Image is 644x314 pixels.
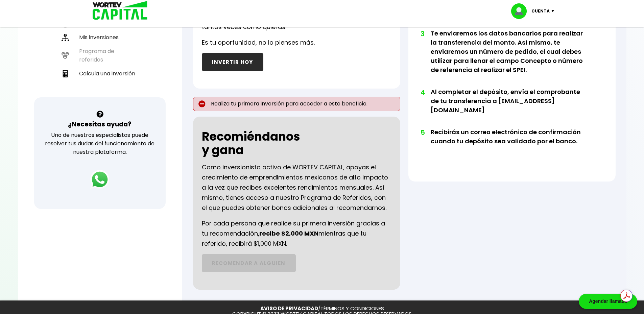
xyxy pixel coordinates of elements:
img: icon-down [550,10,559,12]
li: Al completar el depósito, envía el comprobante de tu transferencia a [EMAIL_ADDRESS][DOMAIN_NAME] [431,87,588,127]
img: profile-image [511,3,531,19]
p: Realiza tu primera inversión para acceder a este beneficio. [193,97,400,111]
p: / [260,306,384,312]
img: error-circle.027baa21.svg [198,100,206,107]
a: RECOMENDAR A ALGUIEN [202,254,296,272]
li: Recibirás un correo electrónico de confirmación cuando tu depósito sea validado por el banco. [431,127,588,159]
p: Por cada persona que realice su primera inversión gracias a tu recomendación, mientras que tu ref... [202,218,391,249]
a: TÉRMINOS Y CONDICIONES [320,305,384,312]
a: AVISO DE PRIVACIDAD [260,305,318,312]
p: Cuenta [531,6,550,16]
h3: ¿Necesitas ayuda? [68,119,132,129]
span: 4 [421,87,424,97]
span: 5 [421,127,424,138]
h2: Recomiéndanos y gana [202,130,300,157]
img: logos_whatsapp-icon.242b2217.svg [90,170,109,189]
p: Como inversionista activo de WORTEV CAPITAL, apoyas el crecimiento de emprendimientos mexicanos d... [202,162,391,213]
button: INVERTIR HOY [202,53,263,71]
img: calculadora-icon.17d418c4.svg [62,70,69,77]
div: Agendar llamada [579,294,637,309]
a: Calcula una inversión [59,67,141,80]
a: Mis inversiones [59,30,141,44]
b: recibe $2,000 MXN [259,229,318,238]
p: Uno de nuestros especialistas puede resolver tus dudas del funcionamiento de nuestra plataforma. [43,131,157,156]
span: 3 [421,29,424,39]
p: Es tu oportunidad, no lo pienses más. [202,38,315,48]
li: Te enviaremos los datos bancarios para realizar la transferencia del monto. Así mismo, te enviare... [431,29,588,87]
img: inversiones-icon.6695dc30.svg [62,34,69,41]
